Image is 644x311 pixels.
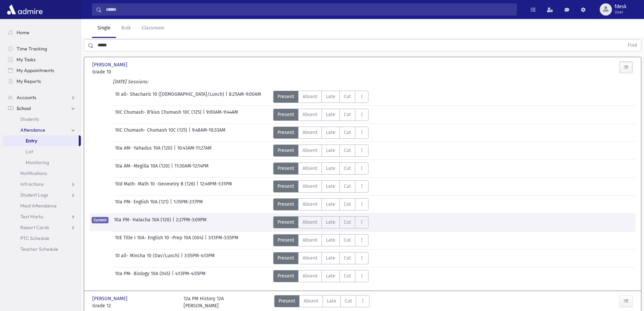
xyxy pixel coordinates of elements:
a: Student Logs [3,190,81,200]
span: 10E Title I 10A- English 10 -Prep 10A (004) [115,234,205,246]
span: Absent [303,219,317,226]
span: | [172,216,176,228]
a: Entry [3,135,79,146]
a: Report Cards [3,222,81,233]
span: Absent [303,129,317,136]
span: Cut [344,254,351,262]
a: Accounts [3,92,81,103]
span: Absent [303,272,317,280]
span: Present [278,201,294,208]
a: My Tasks [3,54,81,65]
span: Late [326,183,335,190]
a: Teacher Schedule [3,244,81,254]
span: Present [278,93,294,100]
span: PTC Schedule [20,235,49,241]
span: Attendance [20,127,45,133]
span: Late [326,272,335,280]
img: AdmirePro [5,3,44,16]
a: Attendance [3,125,81,135]
a: Single [92,19,116,38]
span: 10a PM- English 10A (121) [115,198,170,210]
a: Monitoring [3,157,81,168]
a: My Appointments [3,65,81,76]
input: Search [102,3,517,16]
span: Cut [344,201,351,208]
span: Monitoring [26,159,49,165]
span: Absent [303,237,317,244]
a: Classroom [136,19,170,38]
span: My Reports [17,78,41,84]
span: Teacher Schedule [20,246,58,252]
span: Absent [303,201,317,208]
span: Late [326,111,335,118]
a: Meal Attendance [3,200,81,211]
span: Late [326,237,335,244]
span: Home [17,29,29,36]
span: My Appointments [17,67,54,73]
div: AttTypes [273,127,368,139]
span: Present [279,297,295,305]
a: Students [3,114,81,125]
span: Late [326,129,335,136]
span: 11:30AM-12:14PM [174,162,209,175]
span: Cut [344,93,351,100]
span: 2:27PM-3:09PM [176,216,207,228]
span: 10d Math- Math 10 -Geometry B (126) [115,180,196,193]
span: Accounts [17,94,36,101]
span: 4:13PM-4:55PM [175,270,206,282]
span: Absent [304,297,318,305]
span: Cut [344,183,351,190]
div: 12a PM History 12A [PERSON_NAME] [184,295,224,309]
span: Notifications [20,170,47,176]
div: AttTypes [274,295,369,309]
span: Present [278,165,294,172]
span: Present [278,129,294,136]
span: Late [326,254,335,262]
span: Present [278,272,294,280]
a: Time Tracking [3,43,81,54]
button: Find [624,40,641,51]
span: Present [278,237,294,244]
div: AttTypes [273,91,368,103]
span: 10:43AM-11:27AM [177,145,212,157]
span: Grade 10 [92,68,177,75]
span: Late [326,165,335,172]
span: Test Marks [20,214,43,220]
i: [DATE] Sessions: [113,79,148,85]
span: Late [326,201,335,208]
span: 10a PM- Halacha 10A (120) [114,216,172,228]
span: fdesk [615,4,626,9]
span: Cut [344,165,351,172]
span: Present [278,254,294,262]
span: | [174,145,177,157]
span: Cut [344,147,351,154]
a: Bulk [116,19,136,38]
span: 9:48AM-10:33AM [192,127,225,139]
span: Cut [344,111,351,118]
div: AttTypes [273,109,368,121]
a: Home [3,27,81,38]
span: Present [278,183,294,190]
span: Absent [303,93,317,100]
span: Absent [303,111,317,118]
a: PTC Schedule [3,233,81,244]
span: Time Tracking [17,46,47,52]
span: Cut [344,129,351,136]
span: | [205,234,208,246]
span: | [225,91,229,103]
span: Report Cards [20,224,49,230]
span: [PERSON_NAME] [92,61,129,68]
span: 10C Chumash- B'kius Chumash 10C (125) [115,109,203,121]
span: Late [327,297,336,305]
span: 1:35PM-2:17PM [173,198,203,210]
div: AttTypes [273,180,368,193]
span: Cut [344,219,351,226]
span: Late [326,147,335,154]
span: Present [278,111,294,118]
div: AttTypes [273,252,368,264]
a: School [3,103,81,114]
span: Meal Attendance [20,203,57,209]
span: 10C Chumash- Chumash 10C (125) [115,127,189,139]
a: Infractions [3,179,81,190]
span: [PERSON_NAME] [92,295,129,302]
